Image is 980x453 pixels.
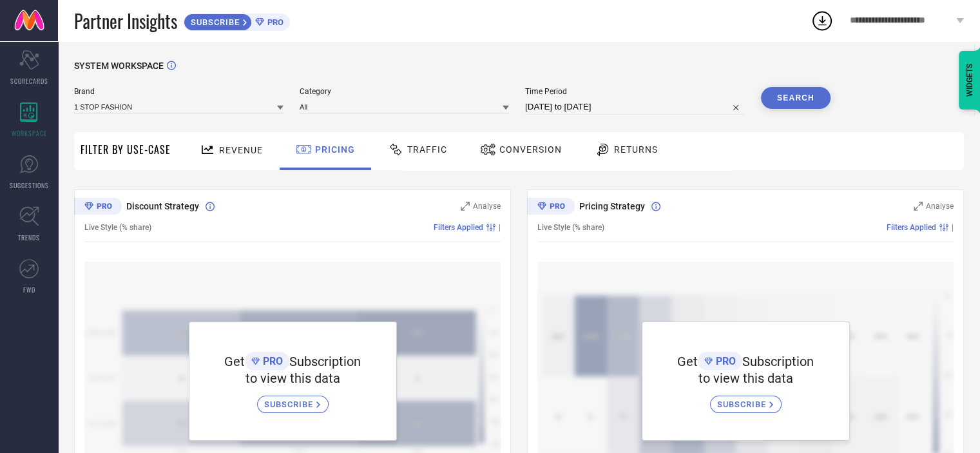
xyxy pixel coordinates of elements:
button: Search [761,87,831,109]
span: Subscription [742,354,814,369]
span: Live Style (% share) [537,223,604,232]
span: Returns [614,144,658,155]
span: SUBSCRIBE [717,400,769,409]
span: Category [300,87,509,96]
span: PRO [260,355,283,367]
span: WORKSPACE [12,128,47,138]
a: SUBSCRIBEPRO [184,10,290,31]
span: Partner Insights [74,8,177,34]
span: Get [677,354,698,369]
span: SCORECARDS [10,76,48,86]
span: Analyse [926,202,954,211]
span: Discount Strategy [126,201,199,211]
div: Premium [527,198,575,217]
span: Live Style (% share) [84,223,151,232]
span: Filters Applied [887,223,936,232]
div: Premium [74,198,122,217]
a: SUBSCRIBE [257,386,329,413]
svg: Zoom [914,202,923,211]
span: PRO [713,355,736,367]
span: Pricing Strategy [579,201,645,211]
span: Revenue [219,145,263,155]
span: SUGGESTIONS [10,180,49,190]
span: Analyse [473,202,501,211]
span: | [499,223,501,232]
span: Filter By Use-Case [81,142,171,157]
div: Open download list [811,9,834,32]
svg: Zoom [461,202,470,211]
span: Pricing [315,144,355,155]
span: SUBSCRIBE [184,17,243,27]
span: to view this data [698,371,793,386]
span: Conversion [499,144,562,155]
span: FWD [23,285,35,294]
span: TRENDS [18,233,40,242]
input: Select time period [525,99,745,115]
span: Filters Applied [434,223,483,232]
span: Traffic [407,144,447,155]
span: Brand [74,87,283,96]
a: SUBSCRIBE [710,386,782,413]
span: Subscription [289,354,361,369]
span: SYSTEM WORKSPACE [74,61,164,71]
span: | [952,223,954,232]
span: SUBSCRIBE [264,400,316,409]
span: to view this data [245,371,340,386]
span: PRO [264,17,283,27]
span: Get [224,354,245,369]
span: Time Period [525,87,745,96]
